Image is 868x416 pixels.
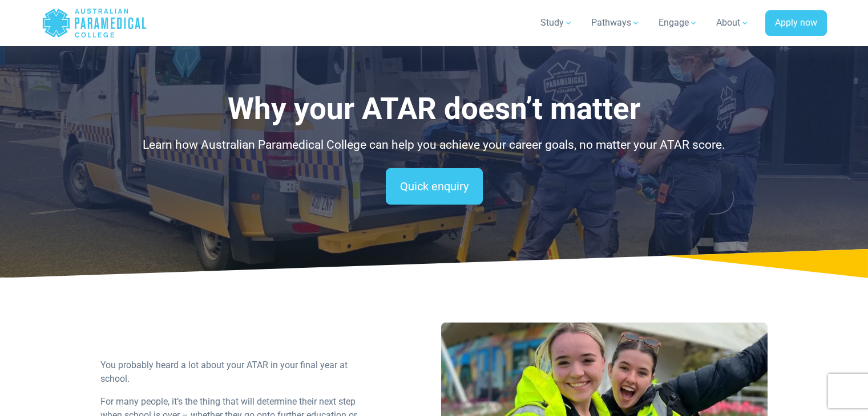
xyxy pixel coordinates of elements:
[652,7,705,39] a: Engage
[100,358,370,386] p: You probably heard a lot about your ATAR in your final year at school.
[709,7,756,39] a: About
[584,7,647,39] a: Pathways
[534,7,580,39] a: Study
[100,91,768,127] h1: Why your ATAR doesn’t matter
[100,136,768,154] p: Learn how Australian Paramedical College can help you achieve your career goals, no matter your A...
[386,168,483,205] a: Quick enquiry
[765,10,827,36] a: Apply now
[42,5,147,42] a: Australian Paramedical College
